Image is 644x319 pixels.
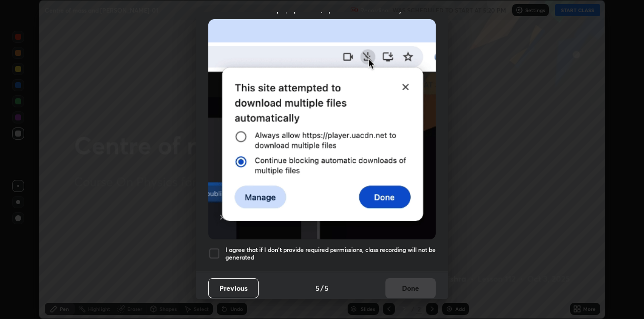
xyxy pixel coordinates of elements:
h4: / [320,283,324,293]
img: downloads-permission-blocked.gif [208,19,436,239]
button: Previous [208,278,259,298]
h4: 5 [315,283,319,293]
h4: 5 [325,283,329,293]
h5: I agree that if I don't provide required permissions, class recording will not be generated [225,246,436,262]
